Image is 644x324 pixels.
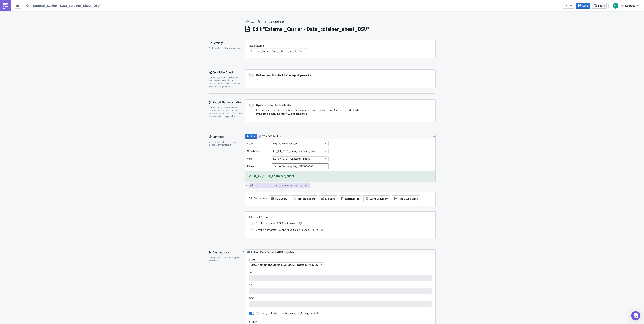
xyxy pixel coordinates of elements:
[247,156,270,161] label: View
[582,4,588,8] span: Save
[251,134,256,139] span: Run
[249,109,432,118] div: Iterates over a list of parameters and generates a personalised report for each entry in the list...
[256,227,318,232] span: Combine separate CSV and XLSX files into one XLSX file
[257,134,284,139] button: TS - BOS Mail
[249,44,432,47] label: Report Nam﻿e
[262,134,278,139] span: TS - BOS Mail
[272,149,329,153] button: LO_CA_0101_Data_Container_sheet
[247,163,270,169] label: Filters
[249,320,432,323] label: Subject
[252,26,369,32] h1: Edit " External_Carrier - Data_cotainer_sheet_DSV "
[249,258,435,262] label: From
[249,297,432,300] label: BCC
[392,195,420,202] button: Add Saved Block
[209,99,245,105] div: Report Personalization
[249,195,267,201] label: Add Attachment
[273,141,298,145] span: Export View Crosstab
[275,197,287,201] span: SQL Query
[319,195,337,202] button: KPI Card
[32,3,100,8] span: External_Carrier - Data_cotainer_sheet_DSV
[256,312,318,315] div: Send only if all attachments are successfully generated.
[262,19,286,25] button: Execution Log
[256,73,312,77] strong: Perform condition check before report generation
[3,3,9,9] img: PushMetrics
[272,156,329,161] button: LO_CA_0101_Container_sheet
[272,163,329,169] input: Filter1=Value1&...
[345,197,359,201] span: External File
[209,106,243,118] div: Define a list of parameters to iterate over. One report will be generated for each entry. Attribu...
[252,174,433,177] h5: LO_CA_0101_Container_sheet
[209,134,241,139] div: Contents
[209,140,241,146] div: Select which data & attachment to include in your report.
[325,197,335,201] span: KPI Card
[298,197,315,201] span: Tableau Export
[370,197,388,201] span: Word Document
[241,134,245,138] button: Hide content
[399,197,418,201] span: Add Saved Block
[631,311,640,320] div: Open Intercom Messenger
[209,40,245,46] div: Settings
[245,134,257,139] button: Run
[269,195,289,202] button: SQL Query
[249,271,432,274] label: To
[576,3,590,9] button: Save
[249,215,432,219] label: Additional Options
[592,3,607,9] button: Share
[612,2,619,9] img: Avatar
[339,195,361,202] button: External File
[598,4,605,8] span: Share
[247,148,270,154] label: Workbook
[291,195,317,202] button: Tableau Export
[273,157,310,160] span: LO_CA_0101_Container_sheet
[209,47,243,49] div: Configure the basics of your report.
[249,183,310,188] a: LO_CA_0101_Data_Container_sheet_DSV
[209,256,241,262] div: Define where should your report be delivered.
[241,249,245,254] button: Hide content
[251,263,318,267] span: 4flow Notifications <[EMAIL_ADDRESS][DOMAIN_NAME]>
[209,69,245,75] div: Condition Check
[268,20,284,24] span: Execution Log
[251,250,295,254] span: Default Pushmetrics SMTP Integration
[254,184,304,187] span: LO_CA_0101_Data_Container_sheet_DSV
[249,262,324,267] button: 4flow Notifications <[EMAIL_ADDRESS][DOMAIN_NAME]>
[611,2,641,10] button: 4flow (BOS)
[273,149,317,153] span: LO_CA_0101_Data_Container_sheet
[249,284,432,287] label: CC
[256,103,292,107] strong: Dynamic Report Personalization
[247,141,270,146] label: Action
[245,250,300,254] button: Default Pushmetrics SMTP Integration
[256,221,296,226] span: Combine separate PDF files into one
[621,4,635,8] span: 4flow (BOS)
[209,249,241,255] div: Destinations
[363,195,390,202] button: Word Document
[272,141,329,146] button: Export View Crosstab
[209,76,243,88] div: Optionally, perform a condition check before generating and sending a report. Only if true, the r...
